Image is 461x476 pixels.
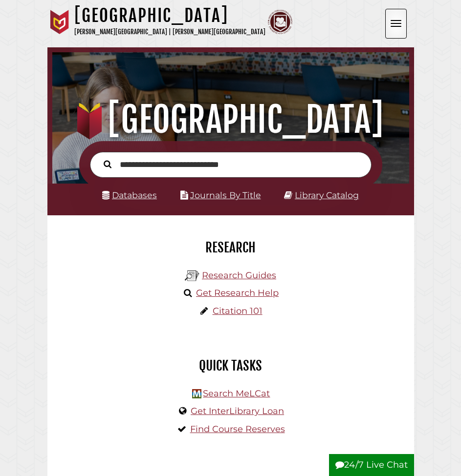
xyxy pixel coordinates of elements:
p: [PERSON_NAME][GEOGRAPHIC_DATA] | [PERSON_NAME][GEOGRAPHIC_DATA] [74,26,265,38]
h1: [GEOGRAPHIC_DATA] [59,98,402,141]
a: Search MeLCat [203,388,270,399]
a: Get InterLibrary Loan [191,406,284,416]
a: Databases [102,190,157,200]
a: Research Guides [202,270,276,281]
img: Calvin Theological Seminary [268,10,292,34]
button: Search [99,158,116,170]
a: Find Course Reserves [190,424,285,435]
img: Hekman Library Logo [185,269,199,283]
h2: Quick Tasks [55,357,407,374]
button: Open the menu [385,9,407,39]
h1: [GEOGRAPHIC_DATA] [74,5,265,26]
img: Calvin University [47,10,72,34]
i: Search [104,160,111,169]
h2: Research [55,239,407,256]
a: Journals By Title [190,190,261,200]
a: Citation 101 [213,306,263,316]
img: Hekman Library Logo [192,389,201,398]
a: Get Research Help [196,288,279,298]
a: Library Catalog [295,190,359,200]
